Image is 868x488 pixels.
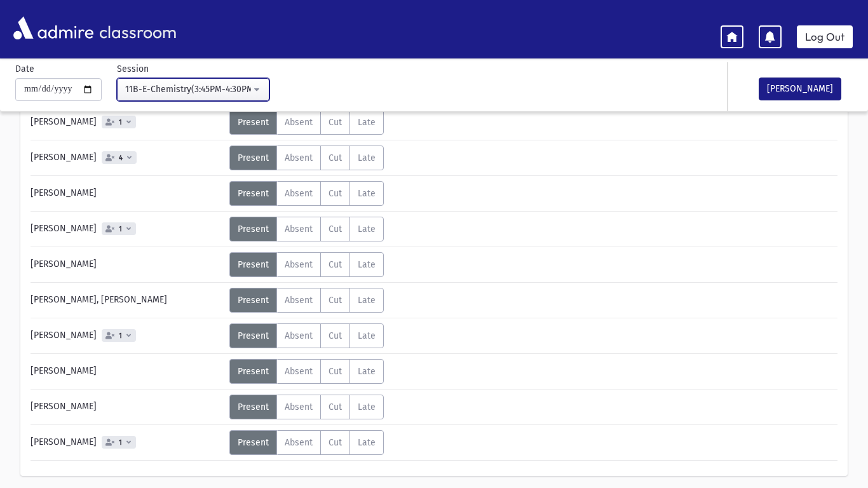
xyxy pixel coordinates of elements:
[329,152,342,163] span: Cut
[358,330,376,341] span: Late
[116,438,125,447] span: 1
[116,118,125,126] span: 1
[329,437,342,448] span: Cut
[229,288,384,313] div: AttTypes
[24,288,229,313] div: [PERSON_NAME], [PERSON_NAME]
[238,402,269,412] span: Present
[125,83,251,96] div: 11B-E-Chemistry(3:45PM-4:30PM)
[238,188,269,199] span: Present
[238,330,269,341] span: Present
[24,359,229,384] div: [PERSON_NAME]
[285,366,313,377] span: Absent
[238,117,269,128] span: Present
[24,217,229,241] div: [PERSON_NAME]
[358,402,376,412] span: Late
[229,359,384,384] div: AttTypes
[238,259,269,270] span: Present
[24,110,229,135] div: [PERSON_NAME]
[229,181,384,206] div: AttTypes
[797,25,853,48] a: Log Out
[117,78,269,101] button: 11B-E-Chemistry(3:45PM-4:30PM)
[285,330,313,341] span: Absent
[15,62,34,76] label: Date
[329,117,342,128] span: Cut
[358,117,376,128] span: Late
[358,366,376,377] span: Late
[285,188,313,199] span: Absent
[24,181,229,206] div: [PERSON_NAME]
[10,13,97,43] img: AdmirePro
[285,224,313,234] span: Absent
[329,366,342,377] span: Cut
[116,332,125,340] span: 1
[24,395,229,419] div: [PERSON_NAME]
[285,117,313,128] span: Absent
[285,152,313,163] span: Absent
[116,154,125,162] span: 4
[24,146,229,170] div: [PERSON_NAME]
[238,295,269,306] span: Present
[759,78,841,100] button: [PERSON_NAME]
[329,188,342,199] span: Cut
[285,295,313,306] span: Absent
[229,146,384,170] div: AttTypes
[229,252,384,277] div: AttTypes
[24,323,229,348] div: [PERSON_NAME]
[358,259,376,270] span: Late
[117,62,149,76] label: Session
[24,430,229,455] div: [PERSON_NAME]
[24,252,229,277] div: [PERSON_NAME]
[238,437,269,448] span: Present
[229,323,384,348] div: AttTypes
[329,295,342,306] span: Cut
[238,224,269,234] span: Present
[358,224,376,234] span: Late
[285,437,313,448] span: Absent
[285,402,313,412] span: Absent
[229,110,384,135] div: AttTypes
[229,430,384,455] div: AttTypes
[329,402,342,412] span: Cut
[116,225,125,233] span: 1
[97,11,177,45] span: classroom
[238,152,269,163] span: Present
[329,224,342,234] span: Cut
[285,259,313,270] span: Absent
[329,259,342,270] span: Cut
[358,152,376,163] span: Late
[229,217,384,241] div: AttTypes
[229,395,384,419] div: AttTypes
[358,295,376,306] span: Late
[238,366,269,377] span: Present
[329,330,342,341] span: Cut
[358,188,376,199] span: Late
